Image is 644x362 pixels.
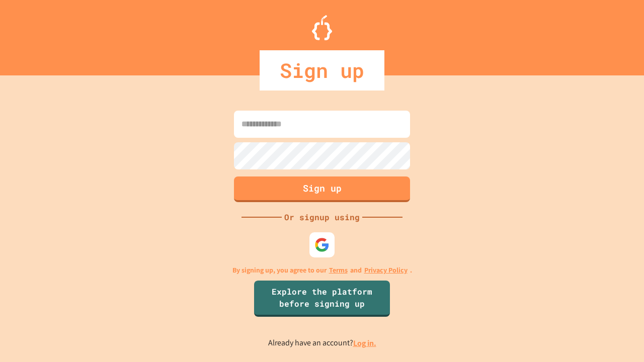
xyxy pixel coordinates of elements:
[268,337,376,349] p: Already have an account?
[234,176,410,202] button: Sign up
[364,265,408,276] a: Privacy Policy
[329,265,348,276] a: Terms
[353,338,376,348] a: Log in.
[254,281,390,317] a: Explore the platform before signing up
[260,50,384,90] div: Sign up
[314,237,330,252] img: google-icon.svg
[282,211,362,223] div: Or signup using
[312,15,332,40] img: Logo.svg
[232,265,412,276] p: By signing up, you agree to our and .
